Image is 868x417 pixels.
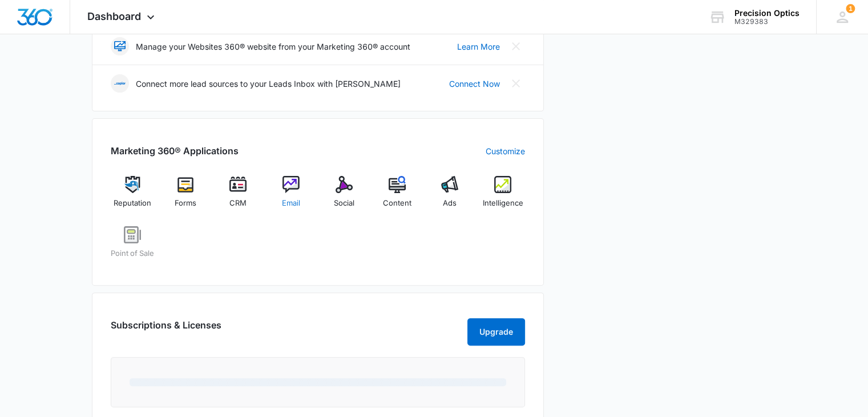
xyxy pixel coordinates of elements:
[269,176,313,217] a: Email
[734,18,800,26] div: account id
[136,41,410,53] p: Manage your Websites 360® website from your Marketing 360® account
[111,226,155,267] a: Point of Sale
[467,318,525,346] button: Upgrade
[428,176,472,217] a: Ads
[334,198,354,209] span: Social
[282,198,300,209] span: Email
[163,176,207,217] a: Forms
[846,4,855,13] div: notifications count
[486,145,525,157] a: Customize
[449,78,500,90] a: Connect Now
[136,78,401,90] p: Connect more lead sources to your Leads Inbox with [PERSON_NAME]
[114,198,151,209] span: Reputation
[111,248,154,259] span: Point of Sale
[481,176,525,217] a: Intelligence
[846,4,855,13] span: 1
[734,9,800,18] div: account name
[457,41,500,53] a: Learn More
[229,198,247,209] span: CRM
[375,176,419,217] a: Content
[175,198,196,209] span: Forms
[507,37,525,55] button: Close
[111,318,221,341] h2: Subscriptions & Licenses
[216,176,260,217] a: CRM
[483,198,523,209] span: Intelligence
[87,10,141,22] span: Dashboard
[322,176,366,217] a: Social
[507,74,525,93] button: Close
[383,198,411,209] span: Content
[111,176,155,217] a: Reputation
[443,198,457,209] span: Ads
[111,144,239,158] h2: Marketing 360® Applications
